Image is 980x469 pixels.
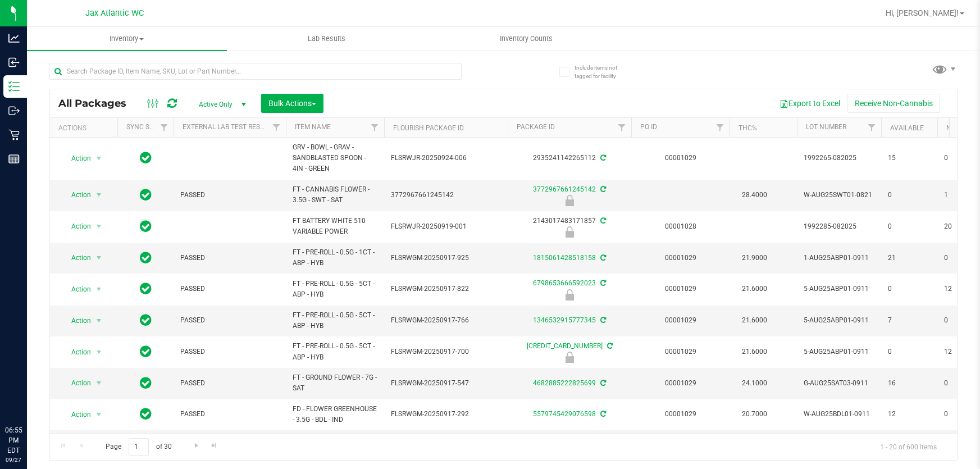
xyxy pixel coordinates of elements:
[736,406,773,422] span: 20.7000
[888,284,931,294] span: 0
[140,250,152,266] span: In Sync
[92,151,106,166] span: select
[92,375,106,391] span: select
[8,57,20,68] inline-svg: Inbound
[736,312,773,329] span: 21.6000
[736,375,773,391] span: 24.1000
[206,438,222,453] a: Go to the last page
[293,34,361,44] span: Lab Results
[5,425,22,456] p: 06:55 PM EDT
[599,316,606,324] span: Sync from Compliance System
[665,410,696,418] a: 00001029
[533,410,596,418] a: 5579745429076598
[268,99,316,108] span: Bulk Actions
[736,344,773,360] span: 21.6000
[92,313,106,329] span: select
[180,190,279,201] span: PASSED
[391,153,501,163] span: FLSRWJR-20250924-006
[391,409,501,420] span: FLSRWGM-20250917-292
[517,123,555,131] a: Package ID
[736,281,773,297] span: 21.6000
[140,281,152,297] span: In Sync
[92,218,106,234] span: select
[183,123,271,131] a: External Lab Test Result
[575,63,631,80] span: Include items not tagged for facility
[871,438,946,455] span: 1 - 20 of 600 items
[599,410,606,418] span: Sync from Compliance System
[5,456,22,464] p: 09/27
[533,279,596,287] a: 6798653666592023
[485,34,568,44] span: Inventory Counts
[665,222,696,230] a: 00001028
[61,281,92,297] span: Action
[140,218,152,234] span: In Sync
[391,347,501,357] span: FLSRWGM-20250917-700
[61,218,92,234] span: Action
[92,187,106,203] span: select
[293,341,377,362] span: FT - PRE-ROLL - 0.5G - 5CT - ABP - HYB
[8,129,20,140] inline-svg: Retail
[506,216,633,238] div: 2143017483171857
[506,153,633,163] div: 2935241142265112
[180,284,279,294] span: PASSED
[61,375,92,391] span: Action
[599,217,606,225] span: Sync from Compliance System
[599,379,606,387] span: Sync from Compliance System
[665,254,696,262] a: 00001029
[711,118,730,137] a: Filter
[804,153,874,163] span: 1992265-082025
[293,184,377,206] span: FT - CANNABIS FLOWER - 3.5G - SWT - SAT
[599,154,606,162] span: Sync from Compliance System
[8,153,20,165] inline-svg: Reports
[804,315,874,326] span: 5-AUG25ABP01-0911
[140,375,152,391] span: In Sync
[61,187,92,203] span: Action
[804,190,874,201] span: W-AUG25SWT01-0821
[665,285,696,293] a: 00001029
[391,315,501,326] span: FLSRWGM-20250917-766
[533,185,596,193] a: 3772967661245142
[92,407,106,422] span: select
[293,142,377,175] span: GRV - BOWL - GRAV - SANDBLASTED SPOON - 4IN - GREEN
[61,407,92,422] span: Action
[888,221,931,232] span: 0
[92,250,106,266] span: select
[599,279,606,287] span: Sync from Compliance System
[261,94,323,113] button: Bulk Actions
[391,253,501,263] span: FLSRWGM-20250917-925
[129,438,149,456] input: 1
[140,406,152,422] span: In Sync
[188,438,204,453] a: Go to the next page
[61,344,92,360] span: Action
[736,250,773,266] span: 21.9000
[155,118,174,137] a: Filter
[533,254,596,262] a: 1815061428518158
[739,124,757,132] a: THC%
[613,118,631,137] a: Filter
[847,94,940,113] button: Receive Non-Cannabis
[665,348,696,356] a: 00001029
[140,312,152,328] span: In Sync
[533,379,596,387] a: 4682885222825699
[426,27,626,51] a: Inventory Counts
[888,315,931,326] span: 7
[890,124,924,132] a: Available
[180,347,279,357] span: PASSED
[391,221,501,232] span: FLSRWJR-20250919-001
[49,63,462,80] input: Search Package ID, Item Name, SKU, Lot or Part Number...
[506,289,633,300] div: Newly Received
[293,372,377,394] span: FT - GROUND FLOWER - 7G - SAT
[140,150,152,166] span: In Sync
[772,94,847,113] button: Export to Excel
[61,313,92,329] span: Action
[96,438,181,456] span: Page of 30
[804,284,874,294] span: 5-AUG25ABP01-0911
[665,379,696,387] a: 00001029
[366,118,384,137] a: Filter
[58,124,113,132] div: Actions
[886,8,959,17] span: Hi, [PERSON_NAME]!
[8,81,20,92] inline-svg: Inventory
[888,347,931,357] span: 0
[27,27,227,51] a: Inventory
[804,253,874,263] span: 1-AUG25ABP01-0911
